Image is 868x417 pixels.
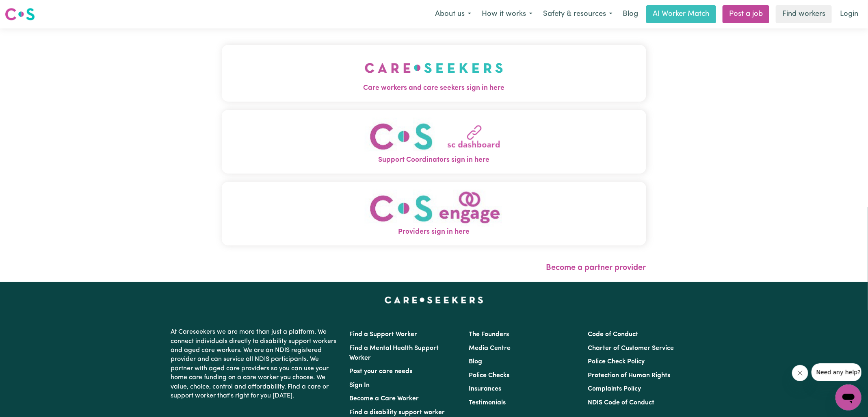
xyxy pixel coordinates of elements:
a: Careseekers logo [5,5,35,24]
a: Find a Mental Health Support Worker [350,345,439,361]
span: Providers sign in here [222,227,646,237]
a: Insurances [469,386,501,392]
a: Login [835,5,863,23]
a: Find a disability support worker [350,409,445,416]
p: At Careseekers we are more than just a platform. We connect individuals directly to disability su... [171,324,340,404]
a: Police Check Policy [588,358,645,365]
a: AI Worker Match [646,5,716,23]
button: Support Coordinators sign in here [222,110,646,174]
a: Protection of Human Rights [588,372,670,379]
a: Blog [469,358,482,365]
button: Providers sign in here [222,182,646,245]
iframe: Close message [792,365,808,381]
a: Find a Support Worker [350,331,418,338]
a: Police Checks [469,372,509,379]
a: Become a partner provider [546,264,646,272]
span: Support Coordinators sign in here [222,155,646,165]
a: Charter of Customer Service [588,345,674,352]
a: Post a job [723,5,769,23]
button: How it works [476,6,538,23]
a: Careseekers home page [385,297,483,303]
a: Find workers [776,5,832,23]
a: Testimonials [469,400,506,406]
iframe: Button to launch messaging window [836,384,862,410]
a: Post your care needs [350,368,413,375]
button: About us [430,6,476,23]
button: Safety & resources [538,6,618,23]
a: Sign In [350,382,370,389]
a: NDIS Code of Conduct [588,400,654,406]
a: Code of Conduct [588,331,638,338]
span: Care workers and care seekers sign in here [222,83,646,93]
button: Care workers and care seekers sign in here [222,45,646,102]
img: Careseekers logo [5,7,35,22]
iframe: Message from company [812,363,862,381]
a: Blog [618,5,643,23]
a: The Founders [469,331,509,338]
a: Media Centre [469,345,511,352]
a: Complaints Policy [588,386,641,392]
a: Become a Care Worker [350,395,419,402]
